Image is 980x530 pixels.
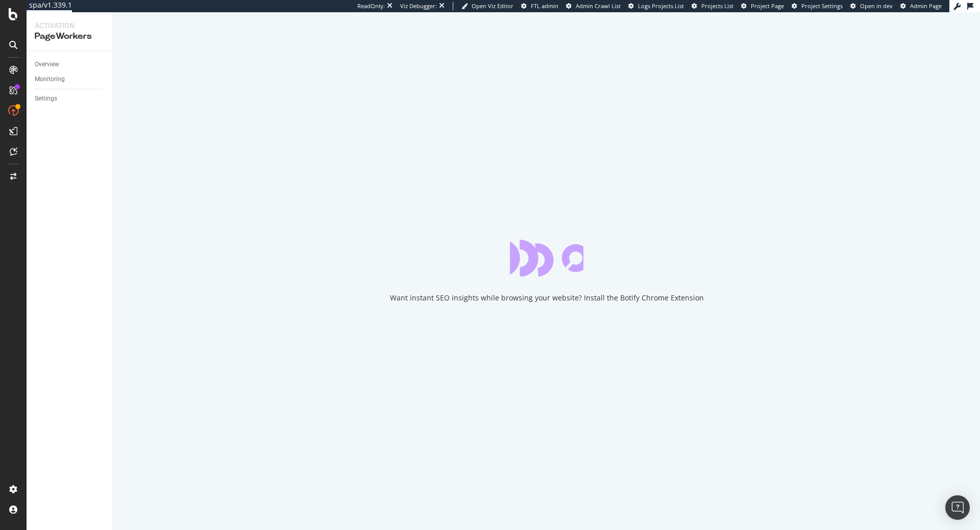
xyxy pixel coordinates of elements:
[910,2,942,10] span: Admin Page
[900,2,942,10] a: Admin Page
[390,293,704,303] div: Want instant SEO insights while browsing your website? Install the Botify Chrome Extension
[35,93,106,104] a: Settings
[510,240,583,276] div: animation
[741,2,784,10] a: Project Page
[576,2,621,10] span: Admin Crawl List
[521,2,558,10] a: FTL admin
[638,2,684,10] span: Logs Projects List
[400,2,437,10] div: Viz Debugger:
[566,2,621,10] a: Admin Crawl List
[35,59,59,70] div: Overview
[531,2,558,10] span: FTL admin
[35,31,105,42] div: PageWorkers
[751,2,784,10] span: Project Page
[850,2,893,10] a: Open in dev
[801,2,843,10] span: Project Settings
[628,2,684,10] a: Logs Projects List
[35,74,106,85] a: Monitoring
[35,59,106,70] a: Overview
[692,2,733,10] a: Projects List
[860,2,893,10] span: Open in dev
[35,20,105,31] div: Activation
[472,2,513,10] span: Open Viz Editor
[945,495,970,520] div: Open Intercom Messenger
[792,2,843,10] a: Project Settings
[35,93,57,104] div: Settings
[701,2,733,10] span: Projects List
[35,74,65,85] div: Monitoring
[357,2,385,10] div: ReadOnly:
[461,2,513,10] a: Open Viz Editor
